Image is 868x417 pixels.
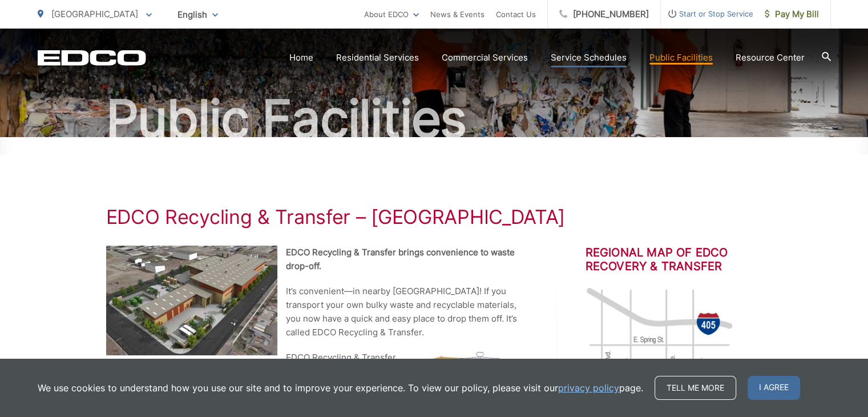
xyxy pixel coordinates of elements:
[586,246,762,273] h2: Regional Map of EDCO Recovery & Transfer
[286,247,515,271] strong: EDCO Recycling & Transfer brings convenience to waste drop-off.
[430,7,485,21] a: News & Events
[442,51,528,65] a: Commercial Services
[748,376,800,400] span: I agree
[289,51,313,65] a: Home
[38,381,643,395] p: We use cookies to understand how you use our site and to improve your experience. To view our pol...
[51,9,138,19] span: [GEOGRAPHIC_DATA]
[496,7,536,21] a: Contact Us
[106,246,277,355] img: EDCO Recycling & Transfer
[38,90,831,147] h2: Public Facilities
[558,381,619,395] a: privacy policy
[736,51,805,65] a: Resource Center
[106,351,528,392] p: EDCO Recycling & Transfer will buy back your recyclable items such as plastics, cans, etc. We als...
[106,206,762,228] h1: EDCO Recycling & Transfer – [GEOGRAPHIC_DATA]
[649,51,713,65] a: Public Facilities
[336,51,419,65] a: Residential Services
[38,50,146,66] a: EDCD logo. Return to the homepage.
[655,376,736,400] a: Tell me more
[106,284,528,339] p: It’s convenient—in nearby [GEOGRAPHIC_DATA]! If you transport your own bulky waste and recyclable...
[551,51,627,65] a: Service Schedules
[364,7,419,21] a: About EDCO
[765,7,819,21] span: Pay My Bill
[169,5,227,25] span: English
